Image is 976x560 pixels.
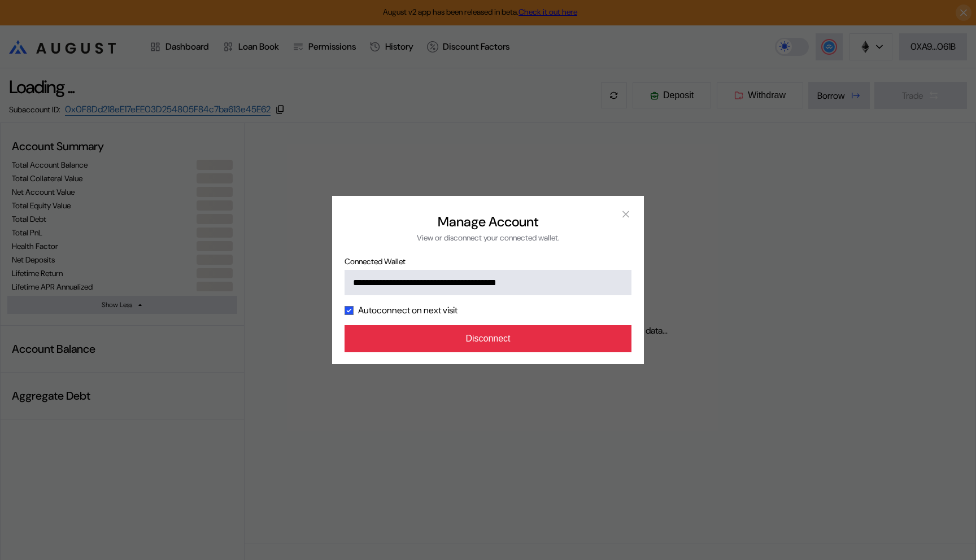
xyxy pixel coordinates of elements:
h2: Manage Account [438,213,538,230]
button: close modal [617,205,635,223]
button: Disconnect [345,325,631,352]
span: Connected Wallet [345,256,631,266]
div: View or disconnect your connected wallet. [417,233,560,243]
label: Autoconnect on next visit [358,304,457,316]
